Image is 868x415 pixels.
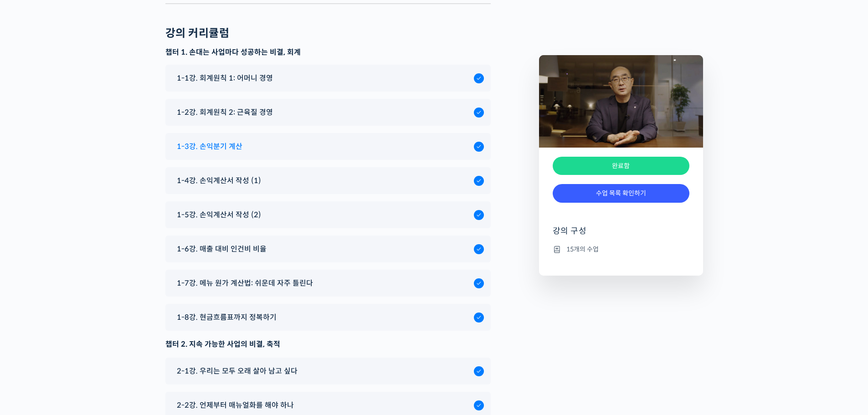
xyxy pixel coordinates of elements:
span: 1-1강. 회계원칙 1: 어머니 경영 [177,72,273,84]
span: 홈 [29,302,34,310]
a: 1-7강. 메뉴 원가 계산법: 쉬운데 자주 틀린다 [172,277,484,289]
span: 설정 [141,302,152,310]
span: 1-3강. 손익분기 계산 [177,140,242,153]
div: 챕터 2. 지속 가능한 사업의 비결, 축적 [165,338,491,350]
a: 2-1강. 우리는 모두 오래 살아 남고 싶다 [172,365,484,377]
a: 수업 목록 확인하기 [553,184,689,203]
a: 1-3강. 손익분기 계산 [172,140,484,153]
a: 1-5강. 손익계산서 작성 (2) [172,209,484,221]
a: 1-1강. 회계원칙 1: 어머니 경영 [172,72,484,84]
a: 1-4강. 손익계산서 작성 (1) [172,174,484,187]
span: 2-1강. 우리는 모두 오래 살아 남고 싶다 [177,365,298,377]
span: 1-8강. 현금흐름표까지 정복하기 [177,311,277,323]
a: 2-2강. 언제부터 매뉴얼화를 해야 하나 [172,399,484,411]
span: 대화 [83,303,94,310]
a: 대화 [60,289,118,312]
span: 1-2강. 회계원칙 2: 근육질 경영 [177,106,273,118]
span: 1-5강. 손익계산서 작성 (2) [177,209,261,221]
span: 1-7강. 메뉴 원가 계산법: 쉬운데 자주 틀린다 [177,277,313,289]
h3: 챕터 1. 손대는 사업마다 성공하는 비결, 회계 [165,47,491,57]
div: 완료함 [553,157,689,175]
a: 설정 [118,289,175,312]
h2: 강의 커리큘럼 [165,27,230,40]
span: 1-4강. 손익계산서 작성 (1) [177,174,261,187]
li: 15개의 수업 [553,244,689,255]
a: 1-6강. 매출 대비 인건비 비율 [172,243,484,255]
a: 1-2강. 회계원칙 2: 근육질 경영 [172,106,484,118]
h4: 강의 구성 [553,225,689,244]
span: 2-2강. 언제부터 매뉴얼화를 해야 하나 [177,399,294,411]
a: 1-8강. 현금흐름표까지 정복하기 [172,311,484,323]
a: 홈 [3,289,60,312]
span: 1-6강. 매출 대비 인건비 비율 [177,243,267,255]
